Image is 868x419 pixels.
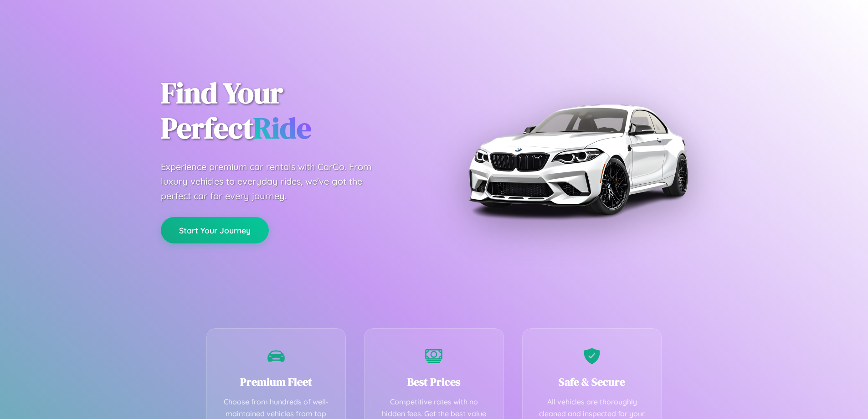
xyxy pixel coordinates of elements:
[221,374,332,389] h3: Premium Fleet
[161,217,269,243] button: Start Your Journey
[161,160,389,203] p: Experience premium car rentals with CarGo. From luxury vehicles to everyday rides, we've got the ...
[161,76,421,146] h1: Find Your Perfect
[536,374,648,389] h3: Safe & Secure
[464,46,692,274] img: Premium BMW car rental vehicle
[378,374,490,389] h3: Best Prices
[253,108,311,148] span: Ride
